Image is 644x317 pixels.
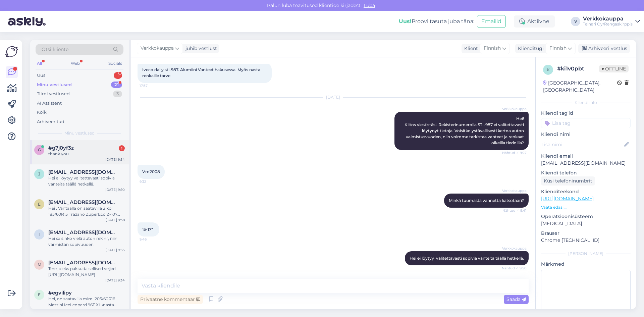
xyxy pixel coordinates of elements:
div: [DATE] 9:54 [105,157,125,162]
img: Askly Logo [5,45,18,58]
span: j [38,171,40,176]
a: [URL][DOMAIN_NAME] [541,196,594,202]
span: Hei! Kiitos viestistäsi. Rekisterinumerolla STI-987 ei valitettavasti löytynyt tietoja. Voisitko ... [405,116,525,145]
span: 9:46 [140,237,165,242]
div: Web [69,59,81,68]
div: 3 [113,91,122,97]
p: Klienditeekond [541,188,631,195]
div: [GEOGRAPHIC_DATA], [GEOGRAPHIC_DATA] [543,80,617,94]
span: elisa.jussikainen@gmail.com [48,199,118,205]
span: Nähtud ✓ 9:41 [501,208,527,213]
span: Nähtud ✓ 9:50 [501,266,527,271]
div: Hei saisinko vielä auton rek nr, niin varmistan sopivuuden. [48,235,125,248]
span: Vm2008 [142,169,160,174]
p: Chrome [TECHNICAL_ID] [541,237,631,244]
span: m [38,262,41,267]
span: e [38,292,41,297]
div: 21 [111,82,122,88]
span: ismob@gmx.com [48,229,118,235]
span: jyritirroniemi@gmail.com [48,169,118,175]
span: Verkkokauppa [501,106,527,111]
span: Saada [506,296,526,302]
span: Minu vestlused [64,130,95,136]
div: Klienditugi [515,45,544,52]
span: Otsi kliente [42,46,68,53]
span: #g7j0yf3z [48,145,74,151]
span: k [547,67,550,72]
span: Hei ei löytyy valitettavasti sopivia vanteita täällä hetkellä. [410,256,524,261]
span: 15-17" [142,227,153,232]
span: Iveco daily sti-987. Alumiini Vanteet hakusessa. Myös nasta renkaille tarve [142,67,261,78]
div: Tiimi vestlused [37,91,70,97]
span: Nähtud ✓ 9:27 [501,150,527,155]
div: Teinari Oy/Rengaskirppis [583,21,633,27]
p: Brauser [541,230,631,237]
div: [DATE] 16:01 [105,308,125,313]
p: [MEDICAL_DATA] [541,220,631,227]
div: Uus [37,72,45,79]
div: juhib vestlust [183,45,217,52]
div: Arhiveeri vestlus [578,44,630,53]
div: Arhiveeritud [37,118,64,125]
div: Tere, oleks pakkuda sellised veljed [URL][DOMAIN_NAME] [48,266,125,278]
span: g [38,147,41,152]
p: [EMAIL_ADDRESS][DOMAIN_NAME] [541,160,631,167]
input: Lisa nimi [541,141,623,148]
span: #egvilipy [48,290,72,296]
div: [DATE] 9:34 [105,278,125,283]
p: Kliendi nimi [541,131,631,138]
div: Verkkokauppa [583,16,633,21]
div: Küsi telefoninumbrit [541,176,595,186]
div: Minu vestlused [37,82,72,88]
div: 1 [114,72,122,79]
span: Finnish [549,45,567,52]
span: Minkä tuumasta vannetta katsotaan? [449,198,524,203]
p: Kliendi telefon [541,169,631,176]
div: Klient [462,45,478,52]
span: e [38,202,41,207]
div: All [36,59,43,68]
div: [PERSON_NAME] [541,251,631,257]
p: Kliendi tag'id [541,110,631,117]
div: thank you. [48,151,125,157]
div: 1 [119,145,125,151]
button: Emailid [477,15,506,28]
div: Hei , Vantaalla on saatavilla 2 kpl 185/60R15 Trazano ZuperEco Z-107 84H D, B 70dB/ kesä [URL][DO... [48,205,125,217]
span: Verkkokauppa [501,246,527,251]
div: Socials [107,59,123,68]
div: V [571,17,580,26]
p: Kliendi email [541,153,631,160]
span: Finnish [484,45,501,52]
span: i [39,232,40,237]
span: 9:32 [140,179,165,184]
div: Proovi tasuta juba täna: [399,17,474,25]
span: Verkkokauppa [501,188,527,193]
a: VerkkokauppaTeinari Oy/Rengaskirppis [583,16,640,27]
span: 17:37 [140,83,165,88]
div: Kliendi info [541,100,631,106]
div: Privaatne kommentaar [138,295,203,304]
span: Luba [362,2,377,8]
b: Uus! [399,18,412,24]
p: Vaata edasi ... [541,204,631,210]
div: [DATE] 9:35 [106,248,125,253]
div: Aktiivne [514,15,555,28]
span: marek.pinn80@icloud.com [48,260,118,266]
div: Kõik [37,109,47,116]
input: Lisa tag [541,118,631,128]
div: [DATE] [138,94,529,100]
p: Märkmed [541,261,631,268]
span: Verkkokauppa [141,45,174,52]
div: [DATE] 9:38 [106,217,125,222]
div: Hei, on saatavilla esim. 205/60R16 Mazzini IceLeopard 96T XL /nasta 95,00€/kpl [URL][DOMAIN_NAME]... [48,296,125,308]
div: Hei ei löytyy valitettavasti sopivia vanteita täällä hetkellä. [48,175,125,187]
div: # ki1v0pbt [557,65,599,73]
p: Operatsioonisüsteem [541,213,631,220]
span: Offline [599,65,629,72]
div: [DATE] 9:50 [105,187,125,192]
div: AI Assistent [37,100,62,107]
